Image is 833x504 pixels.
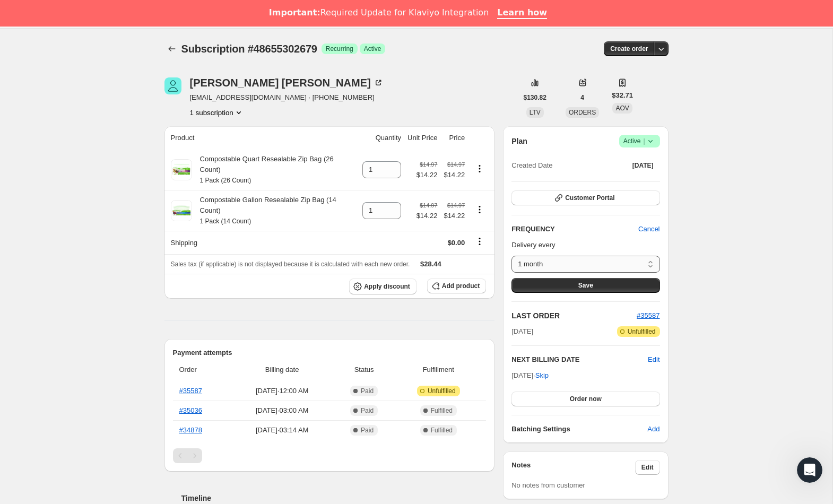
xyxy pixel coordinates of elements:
[580,93,584,102] span: 4
[364,45,381,53] span: Active
[361,426,374,435] span: Paid
[364,282,410,291] span: Apply discount
[200,177,251,184] small: 1 Pack (26 Count)
[570,395,602,403] span: Order now
[524,93,546,102] span: $130.82
[420,202,437,208] small: $14.97
[190,92,384,103] span: [EMAIL_ADDRESS][DOMAIN_NAME] · [PHONE_NUMBER]
[349,279,416,294] button: Apply discount
[173,358,230,381] th: Order
[171,159,192,180] img: product img
[626,158,660,173] button: [DATE]
[517,90,553,105] button: $130.82
[497,7,547,19] a: Learn how
[447,202,465,208] small: $14.97
[233,405,331,416] span: [DATE] · 03:00 AM
[447,161,465,168] small: $14.97
[632,221,666,238] button: Cancel
[610,45,648,53] span: Create order
[511,354,648,365] h2: NEXT BILLING DATE
[171,260,410,268] span: Sales tax (if applicable) is not displayed because it is calculated with each new order.
[233,364,331,375] span: Billing date
[637,311,660,319] a: #35587
[615,105,629,112] span: AOV
[326,45,353,53] span: Recurring
[431,406,453,415] span: Fulfilled
[511,326,533,337] span: [DATE]
[179,406,202,414] a: #35036
[471,236,488,247] button: Shipping actions
[511,310,637,321] h2: LAST ORDER
[511,371,549,379] span: [DATE] ·
[648,354,660,365] button: Edit
[635,460,660,475] button: Edit
[444,211,465,221] span: $14.22
[420,161,437,168] small: $14.97
[511,224,638,234] h2: FREQUENCY
[179,387,202,395] a: #35587
[164,126,360,150] th: Product
[192,195,357,227] div: Compostable Gallon Resealable Zip Bag (14 Count)
[431,426,453,435] span: Fulfilled
[361,406,374,415] span: Paid
[233,425,331,436] span: [DATE] · 03:14 AM
[530,109,541,116] span: LTV
[511,460,635,475] h3: Notes
[637,310,660,321] button: #35587
[440,126,468,150] th: Price
[269,7,320,18] b: Important:
[200,218,251,225] small: 1 Pack (14 Count)
[643,137,645,145] span: |
[612,90,633,101] span: $32.71
[192,154,357,186] div: Compostable Quart Resealable Zip Bag (26 Count)
[444,170,465,180] span: $14.22
[511,278,660,293] button: Save
[574,90,591,105] button: 4
[428,387,456,395] span: Unfulfilled
[511,136,527,146] h2: Plan
[647,424,660,435] span: Add
[190,77,384,88] div: [PERSON_NAME] [PERSON_NAME]
[448,239,465,247] span: $0.00
[269,7,489,18] div: Required Update for Klaviyo Integration
[535,370,549,381] span: Skip
[181,493,495,503] h2: Timeline
[337,364,391,375] span: Status
[511,424,647,435] h6: Batching Settings
[181,43,317,55] span: Subscription #48655302679
[361,387,374,395] span: Paid
[233,386,331,396] span: [DATE] · 12:00 AM
[797,457,822,483] iframe: Intercom live chat
[529,367,555,384] button: Skip
[569,109,596,116] span: ORDERS
[420,260,441,268] span: $28.44
[164,41,179,56] button: Subscriptions
[471,204,488,215] button: Product actions
[641,421,666,438] button: Add
[173,347,487,358] h2: Payment attempts
[628,327,656,336] span: Unfulfilled
[623,136,656,146] span: Active
[578,281,593,290] span: Save
[641,463,654,472] span: Edit
[511,190,660,205] button: Customer Portal
[638,224,660,234] span: Cancel
[359,126,404,150] th: Quantity
[427,279,486,293] button: Add product
[416,211,438,221] span: $14.22
[173,448,487,463] nav: Pagination
[171,200,192,221] img: product img
[604,41,654,56] button: Create order
[164,77,181,94] span: Charleen Steeves
[190,107,244,118] button: Product actions
[632,161,654,170] span: [DATE]
[404,126,440,150] th: Unit Price
[442,282,480,290] span: Add product
[511,240,660,250] p: Delivery every
[471,163,488,175] button: Product actions
[511,160,552,171] span: Created Date
[397,364,480,375] span: Fulfillment
[416,170,438,180] span: $14.22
